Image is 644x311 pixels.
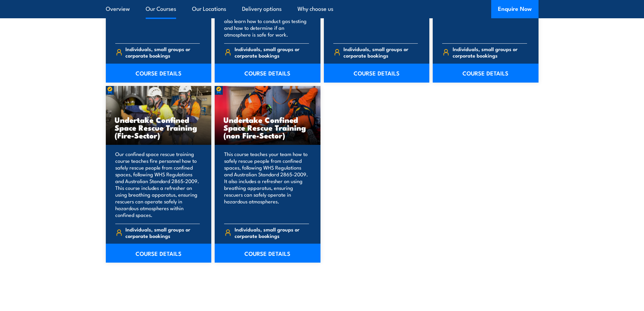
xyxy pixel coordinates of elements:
[324,64,430,83] a: COURSE DETAILS
[223,116,312,139] h3: Undertake Confined Space Rescue Training (non Fire-Sector)
[106,244,212,263] a: COURSE DETAILS
[343,46,418,59] span: Individuals, small groups or corporate bookings
[106,64,212,83] a: COURSE DETAILS
[125,226,200,239] span: Individuals, small groups or corporate bookings
[115,116,203,139] h3: Undertake Confined Space Rescue Training (Fire-Sector)
[224,151,309,218] p: This course teaches your team how to safely rescue people from confined spaces, following WHS Reg...
[453,46,527,59] span: Individuals, small groups or corporate bookings
[235,46,309,59] span: Individuals, small groups or corporate bookings
[433,64,539,83] a: COURSE DETAILS
[125,46,200,59] span: Individuals, small groups or corporate bookings
[215,64,320,83] a: COURSE DETAILS
[235,226,309,239] span: Individuals, small groups or corporate bookings
[115,151,200,218] p: Our confined space rescue training course teaches fire personnel how to safely rescue people from...
[215,244,320,263] a: COURSE DETAILS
